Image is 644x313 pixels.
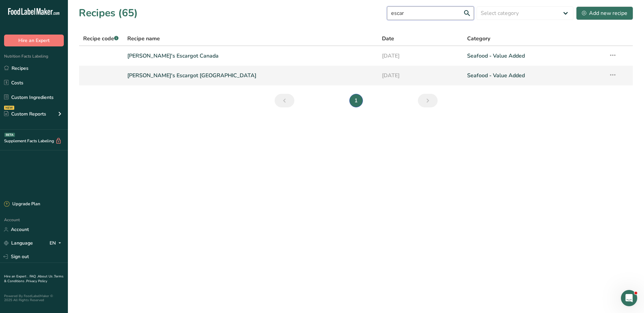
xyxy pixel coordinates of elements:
a: About Us . [38,274,54,279]
a: Seafood - Value Added [467,68,601,83]
input: Search for recipe [387,6,474,20]
button: Hire an Expert [4,35,64,46]
h1: Recipes (65) [79,5,138,21]
span: Category [467,35,490,43]
span: Date [382,35,394,43]
a: [DATE] [382,68,459,83]
button: Add new recipe [576,6,633,20]
a: Next page [418,94,438,107]
a: Language [4,237,33,249]
div: Add new recipe [582,9,627,17]
span: Recipe code [83,35,118,42]
a: FAQ . [30,274,38,279]
a: Privacy Policy [26,279,47,284]
a: Previous page [275,94,294,107]
a: Seafood - Value Added [467,49,601,63]
div: Custom Reports [4,110,46,118]
a: [PERSON_NAME]'s Escargot [GEOGRAPHIC_DATA] [127,68,374,83]
div: NEW [4,106,14,110]
a: [PERSON_NAME]'s Escargot Canada [127,49,374,63]
div: BETA [4,133,15,137]
div: EN [50,239,64,247]
span: Recipe name [127,35,160,43]
a: [DATE] [382,49,459,63]
a: Terms & Conditions . [4,274,63,284]
div: Upgrade Plan [4,201,40,208]
iframe: Intercom live chat [621,290,637,306]
div: Powered By FoodLabelMaker © 2025 All Rights Reserved [4,294,64,302]
a: Hire an Expert . [4,274,28,279]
